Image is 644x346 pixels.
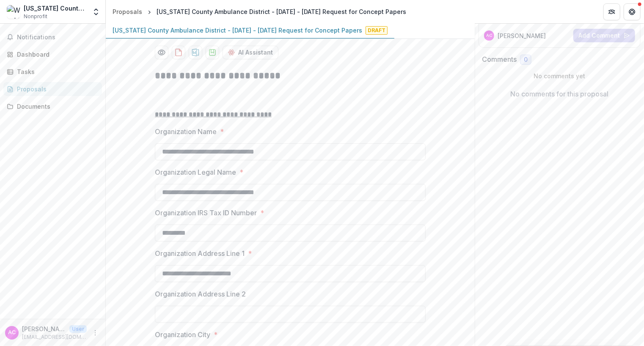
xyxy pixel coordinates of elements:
nav: breadcrumb [109,5,410,18]
div: Amber Coleman [486,33,492,38]
img: Washington County Ambulance District [7,5,20,19]
p: No comments yet [482,71,637,80]
span: 0 [524,56,528,63]
button: More [90,328,100,338]
p: No comments for this proposal [511,89,609,99]
span: Draft [366,26,388,35]
div: Proposals [113,7,142,16]
button: download-proposal [172,46,185,59]
button: Add Comment [573,29,635,42]
p: User [69,325,87,333]
p: [EMAIL_ADDRESS][DOMAIN_NAME] [22,333,87,341]
div: [US_STATE] County Ambulance District - [DATE] - [DATE] Request for Concept Papers [157,7,406,16]
p: Organization Address Line 1 [155,248,245,258]
p: Organization IRS Tax ID Number [155,208,257,218]
p: Organization Legal Name [155,167,236,177]
div: Tasks [17,67,95,76]
p: [US_STATE] County Ambulance District - [DATE] - [DATE] Request for Concept Papers [113,26,362,35]
span: Nonprofit [24,13,47,20]
button: Preview 3cd4aab1-322b-4d23-bc11-5b8be954ad9d-0.pdf [155,46,168,59]
button: Get Help [624,3,641,20]
div: Amber Coleman [8,330,16,335]
button: Open entity switcher [90,3,102,20]
p: Organization Name [155,126,217,137]
button: Notifications [3,30,102,44]
div: [US_STATE] County Ambulance District [24,4,87,13]
h2: Comments [482,55,517,63]
a: Proposals [109,5,146,18]
button: download-proposal [206,46,219,59]
p: Organization City [155,330,210,340]
p: [PERSON_NAME] [22,324,66,333]
span: Notifications [17,34,99,41]
a: Dashboard [3,47,102,61]
a: Tasks [3,65,102,79]
p: Organization Address Line 2 [155,289,246,299]
div: Documents [17,102,95,111]
div: Proposals [17,85,95,93]
a: Documents [3,99,102,113]
button: AI Assistant [223,46,278,59]
p: [PERSON_NAME] [498,31,546,40]
a: Proposals [3,82,102,96]
button: Partners [603,3,620,20]
button: download-proposal [189,46,202,59]
div: Dashboard [17,50,95,59]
